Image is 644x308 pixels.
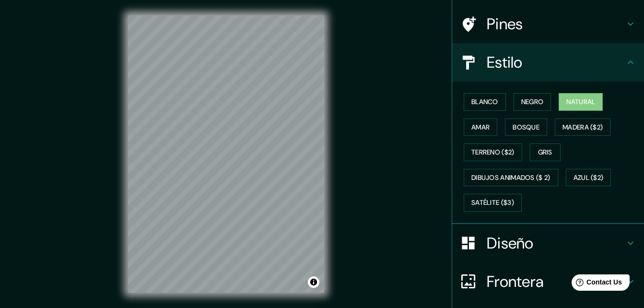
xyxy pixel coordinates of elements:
[464,118,497,136] button: Amar
[562,121,603,133] font: Madera ($2)
[464,169,558,187] button: Dibujos animados ($ 2)
[487,234,625,253] h4: Diseño
[464,93,506,111] button: Blanco
[521,96,544,108] font: Negro
[452,43,644,82] div: Estilo
[471,146,515,158] font: Terreno ($2)
[308,276,319,288] button: Alternar atribución
[530,143,561,161] button: Gris
[471,197,514,209] font: Satélite ($3)
[464,194,522,212] button: Satélite ($3)
[471,172,550,184] font: Dibujos animados ($ 2)
[559,271,633,297] iframe: Help widget launcher
[487,272,625,291] h4: Frontera
[452,224,644,262] div: Diseño
[566,96,595,108] font: Natural
[566,169,611,187] button: Azul ($2)
[452,5,644,43] div: Pines
[487,53,625,72] h4: Estilo
[538,146,552,158] font: Gris
[555,118,610,136] button: Madera ($2)
[464,143,522,161] button: Terreno ($2)
[487,14,625,34] h4: Pines
[574,172,604,184] font: Azul ($2)
[559,93,603,111] button: Natural
[514,93,551,111] button: Negro
[471,96,498,108] font: Blanco
[513,121,539,133] font: Bosque
[505,118,547,136] button: Bosque
[452,262,644,301] div: Frontera
[128,15,324,293] canvas: Mapa
[471,121,490,133] font: Amar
